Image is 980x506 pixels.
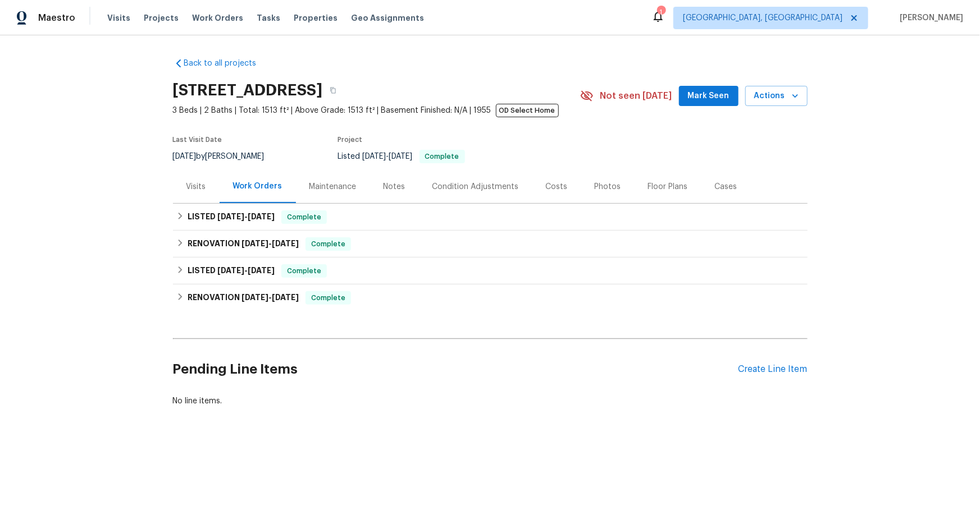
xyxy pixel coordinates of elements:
[688,89,730,103] span: Mark Seen
[241,293,299,301] span: -
[257,14,280,22] span: Tasks
[338,153,465,160] span: Listed
[282,211,326,223] span: Complete
[233,181,282,192] div: Work Orders
[173,204,808,231] div: LISTED [DATE]-[DATE]Complete
[241,240,299,247] span: -
[754,89,799,103] span: Actions
[307,238,350,250] span: Complete
[173,58,281,69] a: Back to all projects
[173,395,808,407] div: No line items.
[338,136,363,143] span: Project
[546,181,568,192] div: Costs
[248,213,275,220] span: [DATE]
[38,12,75,24] span: Maestro
[363,153,386,160] span: [DATE]
[895,12,963,24] span: [PERSON_NAME]
[188,210,275,224] h6: LISTED
[173,136,222,143] span: Last Visit Date
[217,266,244,274] span: [DATE]
[679,86,739,107] button: Mark Seen
[282,265,326,277] span: Complete
[192,12,243,24] span: Work Orders
[323,80,343,100] button: Copy Address
[188,237,299,251] h6: RENOVATION
[600,90,672,102] span: Not seen [DATE]
[384,181,405,192] div: Notes
[173,105,580,116] span: 3 Beds | 2 Baths | Total: 1513 ft² | Above Grade: 1513 ft² | Basement Finished: N/A | 1955
[144,12,179,24] span: Projects
[248,266,275,274] span: [DATE]
[432,181,519,192] div: Condition Adjustments
[186,181,206,192] div: Visits
[173,284,808,311] div: RENOVATION [DATE]-[DATE]Complete
[173,153,197,160] span: [DATE]
[217,213,275,220] span: -
[648,181,688,192] div: Floor Plans
[657,7,665,18] div: 1
[107,12,130,24] span: Visits
[217,266,275,274] span: -
[309,181,357,192] div: Maintenance
[173,150,278,163] div: by [PERSON_NAME]
[683,12,842,24] span: [GEOGRAPHIC_DATA], [GEOGRAPHIC_DATA]
[241,293,268,301] span: [DATE]
[272,293,299,301] span: [DATE]
[188,264,275,278] h6: LISTED
[173,231,808,257] div: RENOVATION [DATE]-[DATE]Complete
[715,181,737,192] div: Cases
[307,292,350,303] span: Complete
[188,291,299,305] h6: RENOVATION
[421,153,464,160] span: Complete
[739,364,808,375] div: Create Line Item
[173,85,323,96] h2: [STREET_ADDRESS]
[294,12,338,24] span: Properties
[595,181,621,192] div: Photos
[363,153,413,160] span: -
[217,213,244,220] span: [DATE]
[272,240,299,247] span: [DATE]
[241,240,268,247] span: [DATE]
[389,153,413,160] span: [DATE]
[173,257,808,284] div: LISTED [DATE]-[DATE]Complete
[173,343,739,395] h2: Pending Line Items
[745,86,808,107] button: Actions
[351,12,424,24] span: Geo Assignments
[496,104,559,117] span: OD Select Home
